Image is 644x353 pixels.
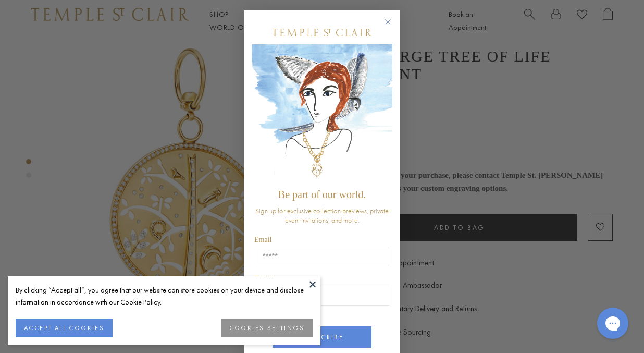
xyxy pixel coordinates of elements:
span: Sign up for exclusive collection previews, private event invitations, and more. [255,206,389,225]
button: ACCEPT ALL COOKIES [16,319,113,337]
span: Email [254,236,271,244]
span: Birthday [255,275,280,283]
span: Be part of our world. [278,189,366,200]
button: SUBSCRIBE [273,326,371,348]
input: Email [255,247,389,266]
button: COOKIES SETTINGS [221,319,313,337]
div: By clicking “Accept all”, you agree that our website can store cookies on your device and disclos... [16,284,313,308]
button: Close dialog [387,21,400,34]
iframe: Gorgias live chat messenger [592,304,634,343]
img: Temple St. Clair [273,29,371,36]
img: c4a9eb12-d91a-4d4a-8ee0-386386f4f338.jpeg [252,44,392,184]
